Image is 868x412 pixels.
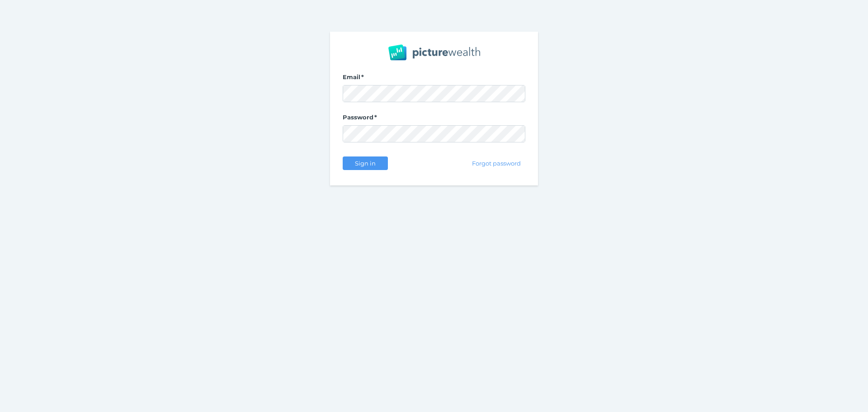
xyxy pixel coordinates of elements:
img: PW [388,44,480,61]
span: Forgot password [468,160,525,167]
span: Sign in [351,160,379,167]
label: Email [343,73,525,85]
button: Sign in [343,156,388,170]
label: Password [343,114,525,125]
button: Forgot password [468,156,525,170]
